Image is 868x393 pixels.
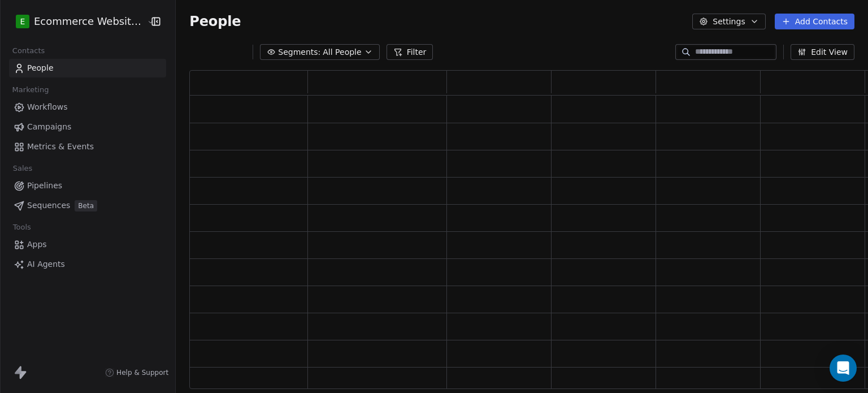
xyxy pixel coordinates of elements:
[9,59,166,77] a: People
[34,14,144,29] span: Ecommerce Website Builder
[8,219,36,236] span: Tools
[9,196,166,215] a: SequencesBeta
[278,46,320,58] span: Segments:
[27,101,68,113] span: Workflows
[8,160,37,177] span: Sales
[189,13,241,30] span: People
[9,235,166,254] a: Apps
[9,98,166,116] a: Workflows
[775,14,854,29] button: Add Contacts
[323,46,361,58] span: All People
[27,141,94,153] span: Metrics & Events
[692,14,765,29] button: Settings
[387,44,433,60] button: Filter
[830,355,857,382] div: Open Intercom Messenger
[27,121,71,133] span: Campaigns
[27,62,54,74] span: People
[7,81,54,98] span: Marketing
[14,12,139,31] button: EEcommerce Website Builder
[27,239,47,251] span: Apps
[105,368,168,377] a: Help & Support
[9,176,166,195] a: Pipelines
[9,137,166,156] a: Metrics & Events
[27,200,70,211] span: Sequences
[791,44,854,60] button: Edit View
[7,42,50,59] span: Contacts
[116,368,168,377] span: Help & Support
[27,180,62,192] span: Pipelines
[20,16,25,27] span: E
[9,118,166,136] a: Campaigns
[75,200,97,211] span: Beta
[27,258,65,270] span: AI Agents
[9,255,166,274] a: AI Agents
